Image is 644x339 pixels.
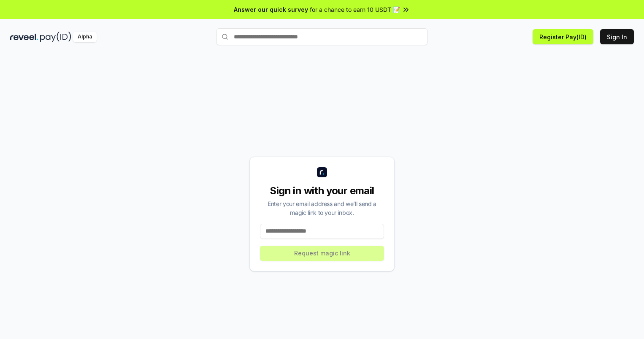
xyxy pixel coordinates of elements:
div: Alpha [73,32,97,42]
div: Sign in with your email [260,184,384,198]
img: logo_small [317,167,327,177]
button: Register Pay(ID) [533,29,593,44]
img: pay_id [40,32,71,42]
span: for a chance to earn 10 USDT 📝 [310,5,400,14]
img: reveel_dark [10,32,38,42]
button: Sign In [600,29,634,44]
div: Enter your email address and we’ll send a magic link to your inbox. [260,199,384,217]
span: Answer our quick survey [234,5,308,14]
